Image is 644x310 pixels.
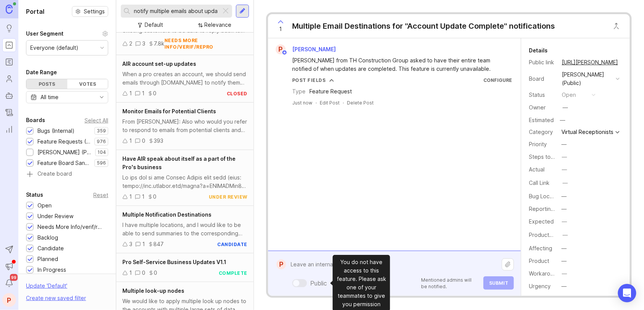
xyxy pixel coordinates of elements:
label: Priority [529,141,547,147]
button: P [2,293,16,307]
div: Virtual Receptionists [561,129,613,135]
button: Notifications [2,276,16,290]
div: Select All [85,118,108,122]
a: Create board [26,171,108,178]
label: Bug Location [529,193,562,199]
div: 3 [129,240,132,248]
span: Just now [292,100,312,106]
div: 1 [142,240,145,248]
button: Expected [559,217,569,227]
div: · [315,100,317,106]
div: P [276,44,286,54]
div: — [561,282,567,290]
div: — [561,244,567,253]
img: Canny Home [6,5,13,13]
div: 1 [129,269,132,277]
div: Boards [26,116,45,125]
div: Posts [26,79,67,89]
label: Reporting Team [529,206,570,212]
div: 1 [142,89,145,98]
a: Reporting [2,122,16,136]
div: 0 [153,193,156,201]
div: Status [26,190,43,199]
div: Lo ips dol si ame Consec Adipis elit sedd (eius: tempo://inc.utlabor.etd/magna?a=ENIMADMin8V ), q... [122,173,247,190]
span: [PERSON_NAME] [292,46,336,52]
div: Relevance [205,21,232,29]
span: Have AIR speak about itself as a part of the Pro's business [122,155,236,170]
span: 1 [280,25,282,33]
div: Details [529,46,548,55]
div: Delete Post [347,100,374,106]
div: Open [37,201,52,210]
div: needs more info/verif/repro [164,37,247,50]
a: Changelog [2,106,16,119]
a: P[PERSON_NAME] [271,44,342,54]
h1: Portal [26,7,44,16]
div: 0 [153,89,156,98]
div: [PERSON_NAME] (Public) [37,148,91,157]
div: Board [529,75,556,83]
a: Ideas [2,21,16,35]
div: 1 [129,193,132,201]
label: Actual [529,166,545,173]
label: Expected [529,218,554,225]
button: Settings [72,6,108,17]
div: — [563,231,568,239]
span: Monitor Emails for Potential Clients [122,108,216,114]
button: Workaround [559,269,569,279]
div: User Segment [26,29,63,38]
label: Urgency [529,283,551,289]
div: Public link [529,58,556,67]
div: — [562,217,567,226]
div: 847 [153,240,164,248]
div: Multiple Email Destinations for ''Account Update Complete'' notifications [292,21,555,31]
div: Planned [37,255,58,263]
input: Search... [134,7,218,15]
button: Steps to Reproduce [559,152,569,162]
button: Actual [559,165,569,175]
div: Edit Post [320,100,340,106]
div: 0 [142,269,145,277]
div: In Progress [37,266,66,274]
button: Send to Autopilot [2,243,16,256]
div: closed [227,90,247,97]
div: — [558,115,568,125]
div: Needs More Info/verif/repro [37,223,104,231]
div: under review [209,194,247,200]
label: Call Link [529,179,550,186]
svg: toggle icon [96,94,108,100]
div: 7.8k [154,39,164,48]
button: Upload file [502,258,514,271]
a: Multiple Notification DestinationsI have multiple locations, and I would like to be able to send ... [116,206,254,253]
div: — [562,165,567,174]
div: 393 [154,137,163,145]
div: Feature Requests (Internal) [37,137,91,146]
div: Everyone (default) [30,44,78,52]
span: Multiple look-up nodes [122,287,184,294]
a: Portal [2,38,16,52]
div: Type [292,87,306,96]
a: Have AIR speak about itself as a part of the Pro's businessLo ips dol si ame Consec Adipis elit s... [116,150,254,206]
div: [PERSON_NAME] (Public) [562,70,613,87]
img: member badge [282,50,288,55]
p: Mentioned admins will be notified. [421,277,479,290]
div: candidate [218,241,248,248]
div: Reset [93,193,108,197]
div: Update ' Default ' [26,282,67,294]
div: 1 [142,193,145,201]
label: Reference(s) [529,295,563,302]
a: [URL][PERSON_NAME] [559,57,620,67]
div: — [562,269,567,278]
div: — [562,153,567,161]
label: Steps to Reproduce [529,153,581,160]
span: Multiple Notification Destinations [122,211,211,218]
div: Under Review [37,212,73,220]
div: — [561,205,567,213]
p: 359 [97,128,106,134]
div: [PERSON_NAME] from TH Construction Group asked to have their entire team notified of when updates... [292,56,506,73]
div: — [561,140,567,148]
div: Post Fields [292,77,326,83]
span: 99 [10,274,18,281]
button: ProductboardID [560,230,570,240]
